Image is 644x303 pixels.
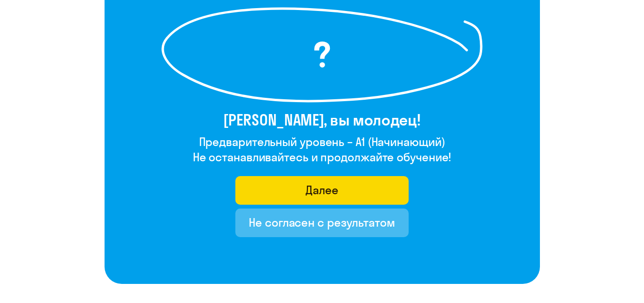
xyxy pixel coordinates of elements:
[249,215,395,230] font: Не согласен с результатом
[235,209,409,237] button: Не согласен с результатом
[314,33,331,76] font: ?
[193,150,452,164] font: Не останавливайтесь и продолжайте обучение!
[223,110,421,129] font: [PERSON_NAME], вы молодец!
[235,176,409,205] button: Далее
[199,135,445,149] font: Предварительный уровень – A1 (Начинающий)
[306,183,338,197] font: Далее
